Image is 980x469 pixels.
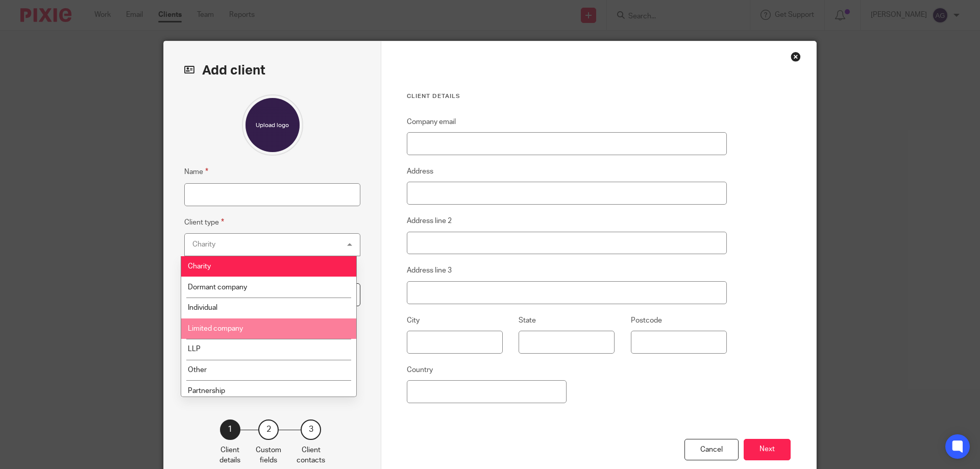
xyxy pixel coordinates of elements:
[188,387,225,394] span: Partnership
[631,315,662,326] label: Postcode
[791,52,801,62] div: Close this dialog window
[407,315,420,326] label: City
[219,445,240,466] p: Client details
[188,345,201,353] span: LLP
[258,419,279,440] div: 2
[407,166,433,177] label: Address
[188,325,243,332] span: Limited company
[744,439,791,461] button: Next
[407,117,456,127] label: Company email
[256,445,281,466] p: Custom fields
[188,366,207,374] span: Other
[407,216,452,226] label: Address line 2
[407,365,433,375] label: Country
[220,419,240,440] div: 1
[184,62,360,79] h2: Add client
[184,216,224,228] label: Client type
[519,315,536,326] label: State
[192,241,215,248] div: Charity
[188,284,247,291] span: Dormant company
[684,439,739,461] div: Cancel
[184,166,208,178] label: Name
[407,265,452,276] label: Address line 3
[188,304,217,311] span: Individual
[297,445,325,466] p: Client contacts
[188,263,211,270] span: Charity
[407,92,727,101] h3: Client details
[301,419,321,440] div: 3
